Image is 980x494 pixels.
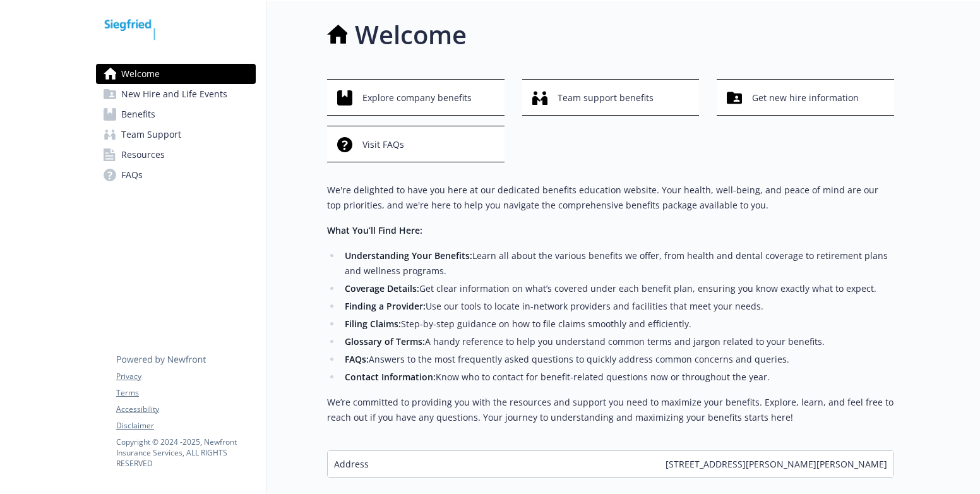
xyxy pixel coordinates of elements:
[96,84,256,104] a: New Hire and Life Events
[121,145,165,165] span: Resources
[334,457,369,471] span: Address
[752,86,859,110] span: Get new hire information
[116,387,255,399] a: Terms
[121,64,160,84] span: Welcome
[116,420,255,431] a: Disclaimer
[522,79,700,116] button: Team support benefits
[345,335,425,347] strong: Glossary of Terms:
[327,126,505,162] button: Visit FAQs
[327,395,894,425] p: We’re committed to providing you with the resources and support you need to maximize your benefit...
[121,124,181,145] span: Team Support
[345,353,369,365] strong: FAQs:
[341,370,894,385] li: Know who to contact for benefit-related questions now or throughout the year.
[96,104,256,124] a: Benefits
[341,281,894,296] li: Get clear information on what’s covered under each benefit plan, ensuring you know exactly what t...
[362,86,472,110] span: Explore company benefits
[341,299,894,314] li: Use our tools to locate in-network providers and facilities that meet your needs.
[121,84,227,104] span: New Hire and Life Events
[116,437,255,469] p: Copyright © 2024 - 2025 , Newfront Insurance Services, ALL RIGHTS RESERVED
[327,224,422,236] strong: What You’ll Find Here:
[116,404,255,415] a: Accessibility
[327,183,894,213] p: We're delighted to have you here at our dedicated benefits education website. Your health, well-b...
[345,318,401,330] strong: Filing Claims:
[362,133,404,157] span: Visit FAQs
[345,300,426,312] strong: Finding a Provider:
[666,457,887,471] span: [STREET_ADDRESS][PERSON_NAME][PERSON_NAME]
[345,371,436,383] strong: Contact Information:
[327,79,505,116] button: Explore company benefits
[96,124,256,145] a: Team Support
[345,250,472,262] strong: Understanding Your Benefits:
[96,145,256,165] a: Resources
[341,248,894,279] li: Learn all about the various benefits we offer, from health and dental coverage to retirement plan...
[558,86,654,110] span: Team support benefits
[345,282,419,294] strong: Coverage Details:
[341,316,894,332] li: Step-by-step guidance on how to file claims smoothly and efficiently.
[121,165,143,185] span: FAQs
[717,79,894,116] button: Get new hire information
[121,104,155,124] span: Benefits
[355,16,467,54] h1: Welcome
[96,64,256,84] a: Welcome
[96,165,256,185] a: FAQs
[116,371,255,382] a: Privacy
[341,352,894,367] li: Answers to the most frequently asked questions to quickly address common concerns and queries.
[341,334,894,349] li: A handy reference to help you understand common terms and jargon related to your benefits.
